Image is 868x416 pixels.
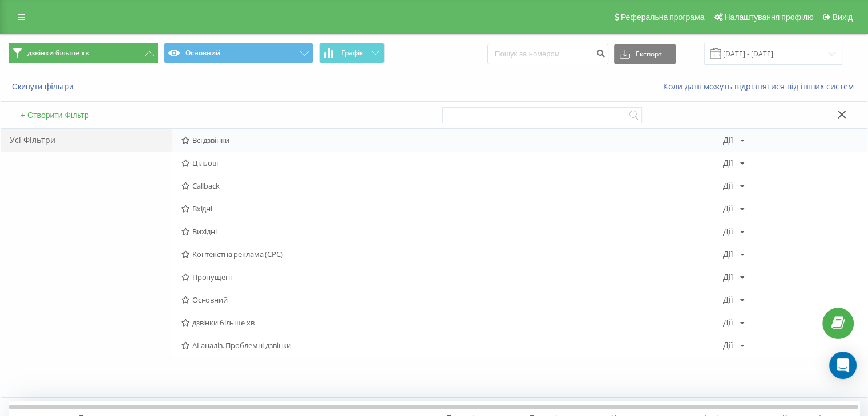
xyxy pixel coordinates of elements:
span: Всі дзвінки [181,136,723,144]
div: Дії [723,182,733,190]
button: Експорт [614,44,676,64]
span: Графік [341,49,364,57]
div: Дії [723,227,733,235]
span: Основний [181,296,723,304]
div: Усі Фільтри [1,129,172,152]
span: Цільові [181,159,723,167]
span: Вихід [833,13,853,22]
button: Основний [164,43,313,63]
span: Вихідні [181,227,723,235]
button: Скинути фільтри [9,81,79,92]
span: AI-аналіз. Проблемні дзвінки [181,341,723,349]
div: Дії [723,136,733,144]
button: дзвінки більше хв [9,43,158,63]
button: Графік [319,43,385,63]
div: Дії [723,296,733,304]
div: Дії [723,250,733,258]
span: Callback [181,182,723,190]
div: Дії [723,319,733,327]
span: Налаштування профілю [724,13,813,22]
span: дзвінки більше хв [27,48,89,58]
input: Пошук за номером [487,44,608,64]
div: Open Intercom Messenger [829,352,857,379]
div: Дії [723,341,733,349]
button: Закрити [834,109,850,121]
button: + Створити Фільтр [17,110,92,120]
span: дзвінки більше хв [181,319,723,327]
div: Дії [723,159,733,167]
span: Вхідні [181,205,723,213]
span: Контекстна реклама (CPC) [181,250,723,258]
div: Дії [723,273,733,281]
div: Дії [723,205,733,213]
a: Коли дані можуть відрізнятися вiд інших систем [663,81,859,92]
span: Реферальна програма [621,13,705,22]
span: Пропущені [181,273,723,281]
